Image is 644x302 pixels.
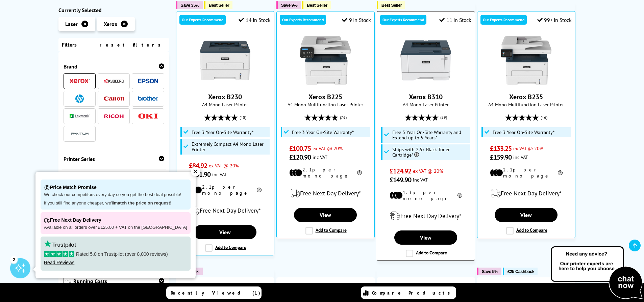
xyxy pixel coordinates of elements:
[104,77,124,85] a: Kyocera
[138,113,158,119] img: OKI
[58,7,169,13] div: Currently Selected
[281,3,297,8] span: Save 9%
[543,283,572,290] div: 1 In Stock
[495,208,558,222] a: View
[44,251,74,257] img: stars-5.svg
[180,201,271,220] div: modal_delivery
[205,244,246,252] label: Add to Compare
[307,3,327,8] span: Best Seller
[208,92,242,101] a: Xerox B230
[513,154,528,160] span: inc VAT
[70,79,90,84] img: Xerox
[70,94,90,103] a: HP
[44,183,187,192] p: Price Match Promise
[138,112,158,120] a: OKI
[442,283,471,290] div: 1 In Stock
[64,156,164,162] span: Printer Series
[209,3,229,8] span: Best Seller
[138,77,158,85] a: Epson
[44,225,187,230] p: Available on all orders over £125.00 + VAT on the [GEOGRAPHIC_DATA]
[189,161,207,170] span: £84.92
[507,269,534,274] span: £25 Cashback
[280,101,371,108] span: A4 Mono Multifunction Laser Printer
[342,17,371,23] div: 9 In Stock
[44,216,187,225] p: Free Next Day Delivery
[65,21,78,27] span: Laser
[302,1,331,9] button: Best Seller
[200,35,250,86] img: Xerox B230
[64,63,164,70] span: Brand
[400,35,451,86] img: Xerox B310
[280,184,371,203] div: modal_delivery
[192,130,253,135] span: Free 3 Year On-Site Warranty*
[104,79,124,84] img: Kyocera
[380,101,471,108] span: A4 Mono Laser Printer
[481,101,572,108] span: A4 Mono Multifunction Laser Printer
[490,167,563,179] li: 2.1p per mono page
[138,79,158,84] img: Epson
[289,167,362,179] li: 2.1p per mono page
[372,290,454,296] span: Compare Products
[44,192,187,198] p: We check our competitors every day so you get the best deal possible!
[70,112,90,120] a: Lexmark
[392,147,469,158] span: Ships with 2.5k Black Toner Cartridge*
[409,92,443,101] a: Xerox B310
[104,112,124,120] a: Ricoh
[300,80,351,87] a: Xerox B225
[181,3,199,8] span: Save 35%
[138,94,158,103] a: Brother
[381,3,402,8] span: Best Seller
[340,111,347,124] span: (76)
[313,154,327,160] span: inc VAT
[501,80,551,87] a: Xerox B235
[406,250,447,257] label: Add to Compare
[44,240,76,248] img: trustpilot rating
[541,111,547,124] span: (46)
[377,1,405,9] button: Best Seller
[537,17,572,23] div: 99+ In Stock
[191,167,200,176] div: ✕
[280,15,326,25] div: Our Experts Recommend
[100,42,164,48] a: reset filters
[289,144,311,153] span: £100.75
[390,175,412,184] span: £149.90
[380,207,471,225] div: modal_delivery
[413,168,443,174] span: ex VAT @ 20%
[480,15,527,25] div: Our Experts Recommend
[294,208,357,222] a: View
[171,290,261,296] span: Recently Viewed (1)
[506,227,547,235] label: Add to Compare
[138,96,158,101] img: Brother
[209,162,239,169] span: ex VAT @ 20%
[181,269,199,274] span: Save 16%
[337,283,371,290] div: 99+ In Stock
[70,114,90,118] img: Lexmark
[308,92,342,101] a: Xerox B225
[313,145,343,152] span: ex VAT @ 20%
[413,176,428,183] span: inc VAT
[481,184,572,203] div: modal_delivery
[242,283,271,290] div: 1 In Stock
[292,130,354,135] span: Free 3 Year On-Site Warranty*
[380,15,426,25] div: Our Experts Recommend
[75,94,84,103] img: HP
[70,77,90,85] a: Xerox
[493,130,554,135] span: Free 3 Year On-Site Warranty*
[104,94,124,103] a: Canon
[394,230,457,245] a: View
[490,153,512,162] span: £159.90
[439,17,471,23] div: 11 In Stock
[44,251,187,257] p: Rated 5.0 on Trustpilot (over 8,000 reviews)
[212,171,227,177] span: inc VAT
[62,41,77,48] span: Filters
[440,111,447,124] span: (59)
[114,200,171,205] strong: match the price on request!
[104,97,124,101] img: Canon
[361,286,456,299] a: Compare Products
[104,114,124,118] img: Ricoh
[189,170,211,179] span: £101.90
[300,35,351,86] img: Xerox B225
[70,130,90,138] img: Pantum
[240,111,246,124] span: (48)
[305,227,347,235] label: Add to Compare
